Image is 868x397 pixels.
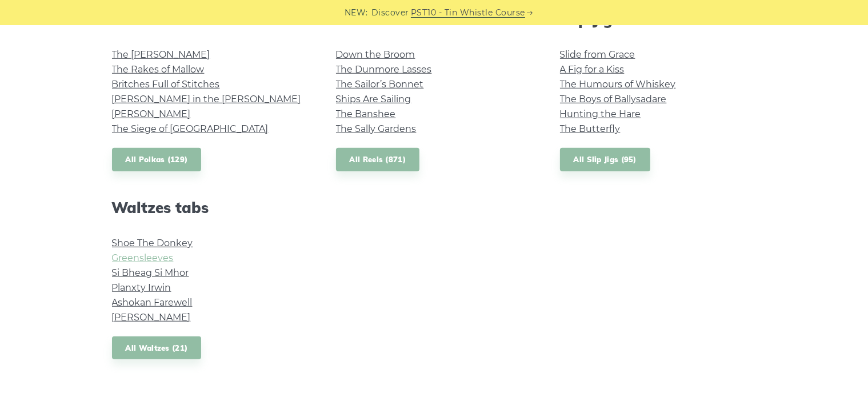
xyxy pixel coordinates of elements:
a: A Fig for a Kiss [560,64,625,75]
a: Hunting the Hare [560,109,641,119]
a: Ashokan Farewell [112,297,193,308]
a: All Slip Jigs (95) [560,148,650,171]
a: The Dunmore Lasses [336,64,432,75]
a: All Reels (871) [336,148,420,171]
a: All Waltzes (21) [112,336,202,360]
a: Slide from Grace [560,49,635,60]
a: Si­ Bheag Si­ Mhor [112,267,189,278]
a: Planxty Irwin [112,282,171,293]
a: The Humours of Whiskey [560,79,676,90]
span: Discover [371,6,409,19]
a: The Butterfly [560,123,621,134]
a: The Siege of [GEOGRAPHIC_DATA] [112,123,269,134]
h2: Slip Jigs tabs [560,10,757,28]
a: [PERSON_NAME] in the [PERSON_NAME] [112,94,301,105]
a: The Sally Gardens [336,123,417,134]
a: The [PERSON_NAME] [112,49,210,60]
a: Down the Broom [336,49,415,60]
a: All Polkas (129) [112,148,202,171]
a: The Rakes of Mallow [112,64,205,75]
a: The Banshee [336,109,396,119]
a: Greensleeves [112,252,174,263]
a: [PERSON_NAME] [112,312,191,323]
a: The Boys of Ballysadare [560,94,667,105]
h2: Waltzes tabs [112,199,309,216]
h2: Polkas tabs [112,10,309,28]
a: Ships Are Sailing [336,94,411,105]
a: Shoe The Donkey [112,238,193,248]
span: NEW: [345,6,368,19]
a: The Sailor’s Bonnet [336,79,424,90]
a: [PERSON_NAME] [112,109,191,119]
a: Britches Full of Stitches [112,79,220,90]
h2: Reels tabs [336,10,533,28]
a: PST10 - Tin Whistle Course [411,6,525,19]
